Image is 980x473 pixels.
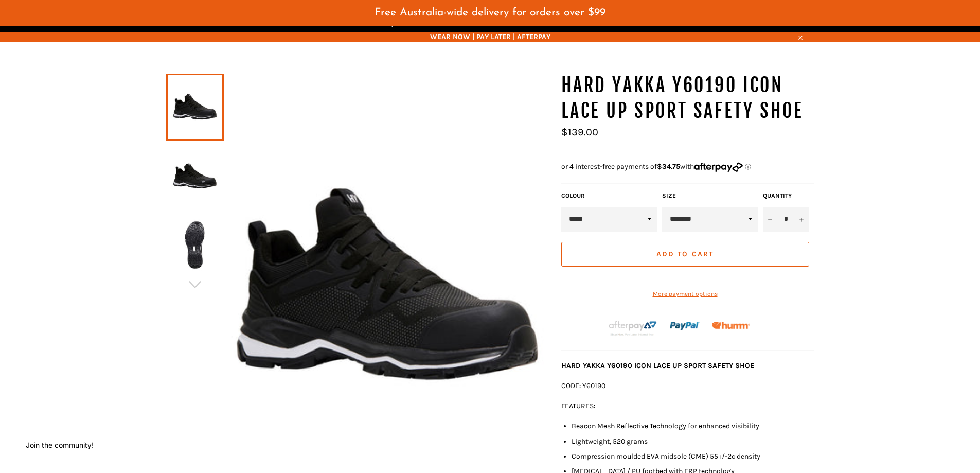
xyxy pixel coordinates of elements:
h1: HARD YAKKA Y60190 ICON Lace up Sport Safety Shoe [561,73,814,124]
strong: HARD YAKKA Y60190 ICON LACE UP SPORT SAFETY SHOE [561,361,754,370]
button: Join the community! [26,441,94,449]
img: HARD YAKKA Y60190 ICON Lace up Sport Safety Shoe - Workin Gear [171,148,219,204]
img: Afterpay-Logo-on-dark-bg_large.png [608,320,658,337]
span: WEAR NOW | PAY LATER | AFTERPAY [166,32,814,42]
p: FEATURES: [561,401,814,411]
li: Compression moulded EVA midsole (CME) 55+/-2c density [572,451,814,461]
img: paypal.png [670,311,700,341]
img: Humm_core_logo_RGB-01_300x60px_small_195d8312-4386-4de7-b182-0ef9b6303a37.png [712,322,750,329]
label: Size [662,191,758,200]
span: Add to Cart [656,250,714,258]
button: Add to Cart [561,242,809,267]
li: Beacon Mesh Reflective Technology for enhanced visibility [572,421,814,431]
a: More payment options [561,290,809,299]
li: Lightweight, 520 grams [572,436,814,446]
img: HARD YAKKA Y60190 ICON Lace up Sport Safety Shoe - Workin Gear [171,217,219,273]
p: CODE: Y60190 [561,381,814,391]
span: $139.00 [561,126,598,138]
button: Reduce item quantity by one [763,207,778,232]
button: Increase item quantity by one [794,207,809,232]
label: COLOUR [561,191,657,200]
span: Free Australia-wide delivery for orders over $99 [375,7,605,18]
label: Quantity [763,191,809,200]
